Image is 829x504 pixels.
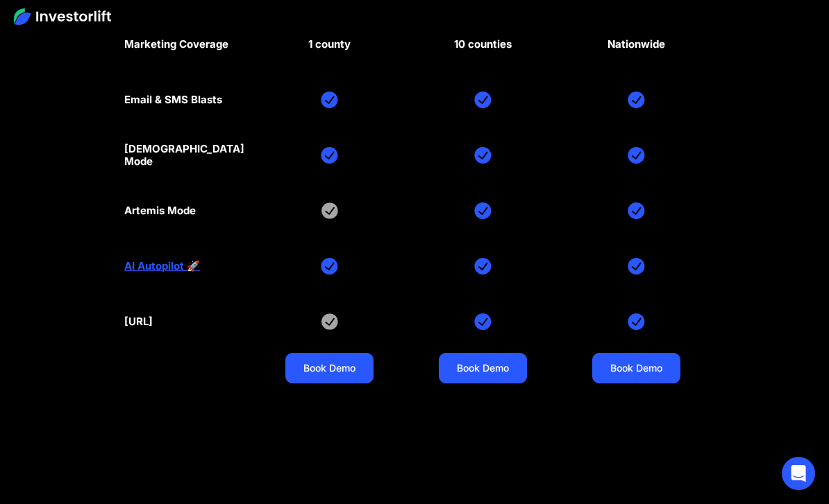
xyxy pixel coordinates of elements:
div: [DEMOGRAPHIC_DATA] Mode [124,143,244,168]
div: [URL] [124,315,153,328]
div: Email & SMS Blasts [124,94,222,106]
div: Open Intercom Messenger [782,457,815,490]
div: Nationwide [608,38,665,51]
div: Marketing Coverage [124,38,228,51]
a: Book Demo [592,353,680,383]
a: Book Demo [285,353,374,383]
a: AI Autopilot 🚀 [124,260,200,272]
a: Book Demo [439,353,527,383]
div: 10 counties [454,38,512,51]
div: 1 county [308,38,351,51]
div: Artemis Mode [124,205,196,217]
